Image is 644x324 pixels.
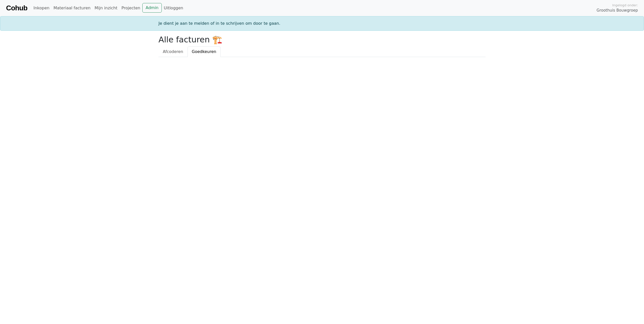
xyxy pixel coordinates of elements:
[93,3,120,13] a: Mijn inzicht
[187,46,221,57] a: Goedkeuren
[31,3,51,13] a: Inkopen
[192,49,216,54] span: Goedkeuren
[158,35,486,44] h2: Alle facturen 🏗️
[597,8,638,13] span: Groothuis Bouwgroep
[162,3,185,13] a: Uitloggen
[158,46,187,57] a: Afcoderen
[6,2,27,14] a: Cohub
[155,20,489,26] div: Je dient je aan te melden of in te schrijven om door te gaan.
[163,49,183,54] span: Afcoderen
[142,3,162,13] a: Admin
[612,3,638,8] span: Ingelogd onder:
[119,3,142,13] a: Projecten
[51,3,93,13] a: Materiaal facturen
